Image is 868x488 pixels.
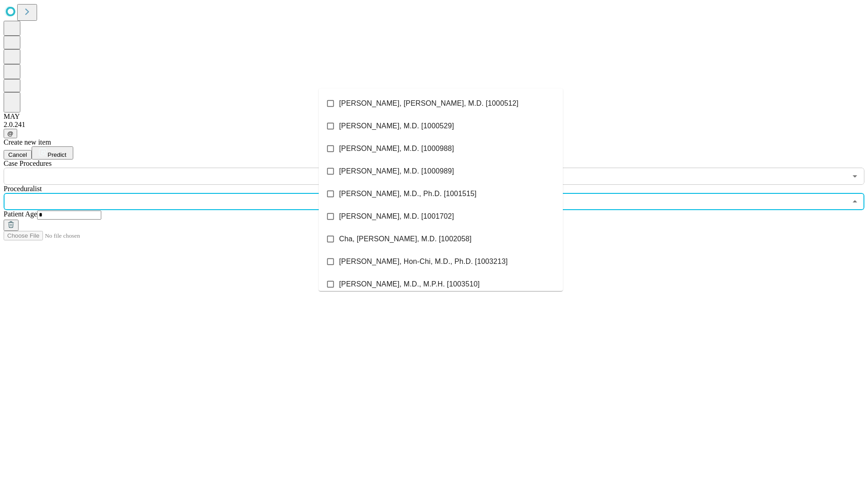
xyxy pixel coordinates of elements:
[849,195,861,208] button: Close
[4,121,864,129] div: 2.0.241
[4,113,864,121] div: MAY
[339,256,508,267] span: [PERSON_NAME], Hon-Chi, M.D., Ph.D. [1003213]
[339,121,454,131] span: [PERSON_NAME], M.D. [1000529]
[4,160,52,167] span: Scheduled Procedure
[47,151,66,158] span: Predict
[32,146,73,160] button: Predict
[4,150,32,160] button: Cancel
[339,211,454,222] span: [PERSON_NAME], M.D. [1001702]
[8,151,27,158] span: Cancel
[339,234,472,244] span: Cha, [PERSON_NAME], M.D. [1002058]
[339,279,480,290] span: [PERSON_NAME], M.D., M.P.H. [1003510]
[4,138,51,146] span: Create new item
[4,210,37,218] span: Patient Age
[339,143,454,154] span: [PERSON_NAME], M.D. [1000988]
[4,129,17,138] button: @
[4,185,42,192] span: Proceduralist
[339,166,454,177] span: [PERSON_NAME], M.D. [1000989]
[849,170,861,183] button: Open
[7,130,14,137] span: @
[339,188,476,199] span: [PERSON_NAME], M.D., Ph.D. [1001515]
[339,98,519,109] span: [PERSON_NAME], [PERSON_NAME], M.D. [1000512]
